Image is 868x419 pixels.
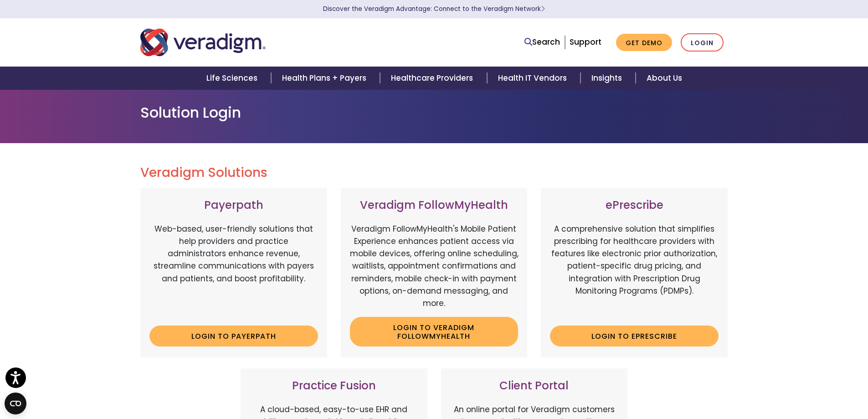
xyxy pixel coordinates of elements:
button: Open CMP widget [5,393,26,414]
p: A comprehensive solution that simplifies prescribing for healthcare providers with features like ... [550,223,719,319]
a: Discover the Veradigm Advantage: Connect to the Veradigm NetworkLearn More [323,5,545,13]
span: Learn More [541,5,545,13]
a: Insights [580,67,636,90]
a: Get Demo [616,34,672,52]
h1: Solution Login [140,104,728,121]
h3: ePrescribe [550,199,719,212]
p: Veradigm FollowMyHealth's Mobile Patient Experience enhances patient access via mobile devices, o... [350,223,519,310]
a: About Us [636,67,693,90]
a: Life Sciences [195,67,271,90]
a: Login to Veradigm FollowMyHealth [350,317,519,347]
h3: Client Portal [450,379,619,393]
p: Web-based, user-friendly solutions that help providers and practice administrators enhance revenu... [149,223,318,319]
a: Login to Payerpath [149,326,318,347]
a: Health IT Vendors [487,67,580,90]
a: Login to ePrescribe [550,326,719,347]
img: Veradigm logo [140,27,266,57]
a: Support [570,36,601,47]
h3: Payerpath [149,199,318,212]
a: Health Plans + Payers [271,67,380,90]
a: Healthcare Providers [380,67,487,90]
iframe: Drift Chat Widget [693,353,857,408]
h2: Veradigm Solutions [140,165,728,181]
h3: Veradigm FollowMyHealth [350,199,519,212]
a: Search [524,36,560,48]
a: Login [681,33,724,52]
h3: Practice Fusion [250,379,418,393]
